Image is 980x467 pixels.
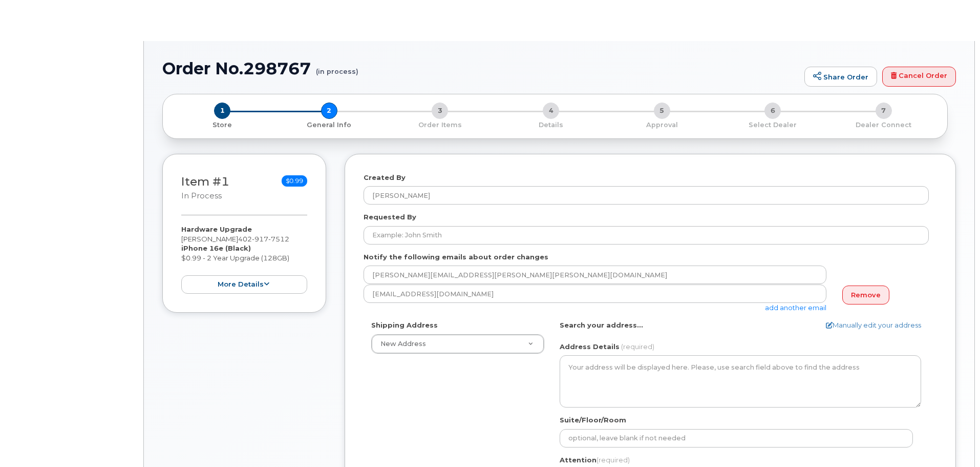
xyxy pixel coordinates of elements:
a: 1 Store [171,119,274,130]
span: 1 [214,103,230,119]
a: New Address [372,335,544,353]
span: 402 [238,235,289,243]
span: (required) [596,456,630,464]
strong: Hardware Upgrade [181,225,252,233]
a: Cancel Order [882,67,956,87]
h3: Item #1 [181,175,229,201]
input: optional, leave blank if not needed [560,429,913,448]
div: [PERSON_NAME] $0.99 - 2 Year Upgrade (128GB) [181,225,307,294]
label: Attention [560,455,630,465]
span: (required) [621,342,654,351]
label: Requested By [364,212,416,222]
strong: iPhone 16e (Black) [181,244,251,252]
h1: Order No.298767 [162,59,799,77]
label: Address Details [560,342,620,352]
input: Example: John Smith [364,226,929,245]
small: in process [181,191,222,200]
label: Created By [364,173,406,182]
label: Search your address... [560,320,643,330]
a: Remove [842,286,889,304]
p: Store [175,120,270,130]
label: Shipping Address [371,320,438,330]
span: New Address [380,340,426,348]
span: 7512 [268,235,289,243]
a: add another email [765,303,826,312]
button: more details [181,275,307,294]
a: Manually edit your address [826,320,921,330]
a: Share Order [804,67,877,87]
span: 917 [252,235,268,243]
label: Suite/Floor/Room [560,415,626,425]
label: Notify the following emails about order changes [364,252,548,262]
input: Example: john@appleseed.com [364,285,826,303]
span: $0.99 [282,175,307,187]
small: (in process) [316,59,358,75]
input: Example: john@appleseed.com [364,266,826,284]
